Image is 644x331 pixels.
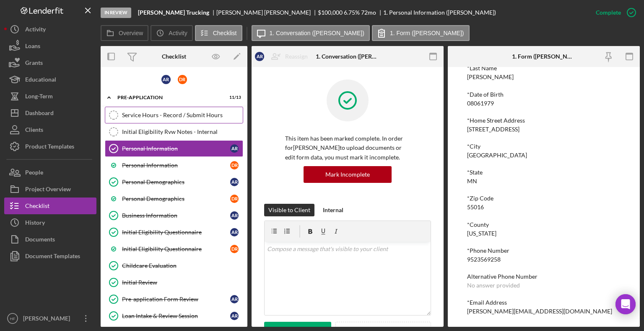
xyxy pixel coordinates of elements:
button: Mark Incomplete [304,166,392,183]
div: Initial Review [122,279,243,286]
div: Personal Demographics [122,195,230,202]
button: Clients [4,121,96,138]
div: Grants [25,54,43,73]
a: Personal DemographicsDR [105,190,243,207]
button: Educational [4,71,96,88]
div: Personal Demographics [122,179,230,185]
div: *City [467,143,621,150]
a: Grants [4,54,96,71]
div: [PERSON_NAME] [PERSON_NAME] [216,9,318,16]
a: Childcare Evaluation [105,257,243,274]
div: Activity [25,21,46,40]
button: Activity [4,21,96,38]
button: Product Templates [4,138,96,155]
div: *County [467,221,621,228]
div: *Phone Number [467,247,621,254]
div: Project Overview [25,181,71,200]
div: D R [230,161,239,169]
button: Document Templates [4,248,96,264]
label: 1. Form ([PERSON_NAME]) [390,30,464,36]
div: [STREET_ADDRESS] [467,126,519,133]
a: Personal InformationDR [105,157,243,174]
label: Overview [119,30,143,36]
button: 1. Conversation ([PERSON_NAME]) [252,25,370,41]
div: Loan Intake & Review Session [122,313,230,319]
a: Initial Eligibility Rvw Notes - Internal [105,123,243,140]
div: D R [178,75,187,84]
button: Long-Term [4,88,96,105]
a: People [4,164,96,181]
div: A R [230,178,239,186]
div: Long-Term [25,88,53,107]
div: *Last Name [467,65,621,72]
button: ARReassign [251,48,316,65]
div: Alternative Phone Number [467,273,621,280]
div: Checklist [162,53,186,60]
div: D R [230,245,239,253]
div: Initial Eligibility Rvw Notes - Internal [122,128,243,135]
a: Personal DemographicsAR [105,174,243,190]
div: 08061979 [467,100,494,107]
button: Activity [151,25,192,41]
label: Activity [169,30,187,36]
div: Checklist [25,198,49,216]
a: Personal InformationAR [105,140,243,157]
div: Educational [25,71,56,90]
div: Documents [25,231,55,250]
div: 1. Personal Information ([PERSON_NAME]) [383,9,496,16]
div: [PERSON_NAME][EMAIL_ADDRESS][DOMAIN_NAME] [467,308,612,315]
div: 1. Conversation ([PERSON_NAME]) [316,53,380,60]
div: Dashboard [25,105,54,123]
button: Internal [319,204,348,216]
div: Initial Eligibility Questionnaire [122,246,230,252]
a: Business InformationAR [105,207,243,224]
div: A R [230,295,239,303]
div: *State [467,169,621,176]
div: A R [230,312,239,320]
a: Initial Review [105,274,243,291]
a: Project Overview [4,181,96,198]
div: [PERSON_NAME] [21,310,75,329]
div: No answer provided [467,282,520,289]
div: [GEOGRAPHIC_DATA] [467,152,527,159]
a: Loan Intake & Review SessionAR [105,308,243,324]
div: 11 / 13 [226,95,241,100]
div: *Email Address [467,299,621,306]
a: Dashboard [4,105,96,121]
button: Documents [4,231,96,248]
div: 9523569258 [467,256,501,263]
button: Complete [587,4,640,21]
div: Visible to Client [268,204,310,216]
div: 72 mo [361,9,376,16]
div: Initial Eligibility Questionnaire [122,229,230,236]
div: [PERSON_NAME] [467,74,514,80]
a: History [4,214,96,231]
a: Service Hours - Record / Submit Hours [105,107,243,123]
div: Open Intercom Messenger [615,294,636,314]
div: *Home Street Address [467,117,621,124]
div: In Review [101,8,131,18]
div: *Date of Birth [467,91,621,98]
div: 55016 [467,204,484,210]
div: [US_STATE] [467,230,496,237]
div: MN [467,178,477,185]
div: Document Templates [25,248,80,267]
a: Pre-application Form ReviewAR [105,291,243,308]
button: Overview [101,25,148,41]
span: $100,000 [318,9,343,16]
div: Personal Information [122,145,230,152]
b: [PERSON_NAME] Trucking [138,9,209,16]
label: Checklist [213,30,237,36]
div: Internal [323,204,343,216]
div: Service Hours - Record / Submit Hours [122,112,243,118]
div: A R [230,228,239,236]
button: 1. Form ([PERSON_NAME]) [372,25,470,41]
a: Initial Eligibility QuestionnaireDR [105,241,243,257]
button: Checklist [4,198,96,214]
